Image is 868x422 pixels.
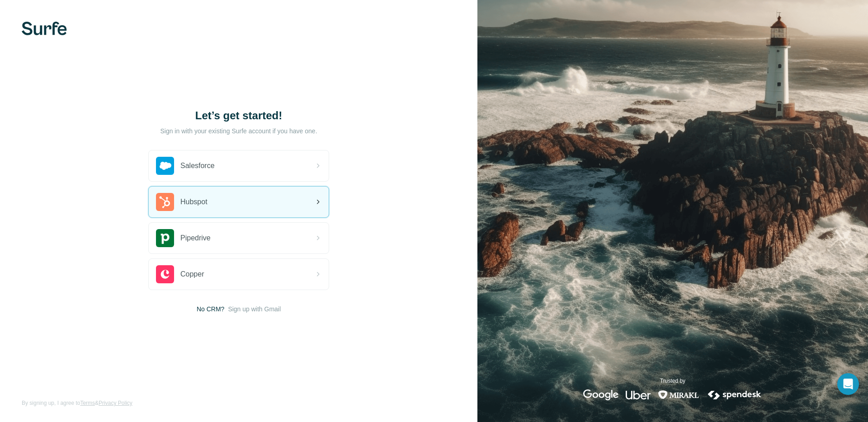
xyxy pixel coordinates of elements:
div: Open Intercom Messenger [837,373,859,395]
p: Sign in with your existing Surfe account if you have one. [160,127,317,136]
button: Sign up with Gmail [228,305,281,314]
img: spendesk's logo [707,389,763,400]
span: Pipedrive [180,233,211,244]
img: mirakl's logo [658,389,699,400]
p: Trusted by [660,377,685,385]
span: Copper [180,269,204,280]
span: No CRM? [197,305,224,314]
a: Terms [80,400,95,406]
span: Hubspot [180,197,208,207]
img: google's logo [583,389,618,400]
img: uber's logo [626,389,651,400]
span: Salesforce [180,160,215,171]
a: Privacy Policy [99,400,132,406]
img: pipedrive's logo [156,229,174,247]
span: By signing up, I agree to & [22,399,132,407]
h1: Let’s get started! [148,108,329,123]
img: copper's logo [156,265,174,283]
img: salesforce's logo [156,157,174,175]
img: hubspot's logo [156,193,174,211]
img: Surfe's logo [22,22,67,35]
